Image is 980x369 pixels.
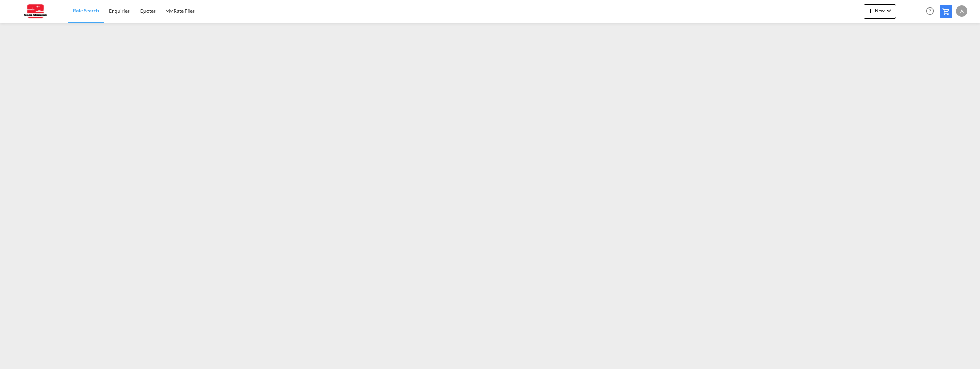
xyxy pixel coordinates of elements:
[866,6,875,15] md-icon: icon-plus 400-fg
[109,8,130,14] span: Enquiries
[924,5,936,17] span: Help
[956,5,967,17] div: A
[73,7,99,14] span: Rate Search
[924,5,940,18] div: Help
[11,3,59,19] img: 123b615026f311ee80dabbd30bc9e10f.jpg
[885,6,893,15] md-icon: icon-chevron-down
[165,8,195,14] span: My Rate Files
[866,8,893,14] span: New
[140,8,155,14] span: Quotes
[864,4,896,19] button: icon-plus 400-fgNewicon-chevron-down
